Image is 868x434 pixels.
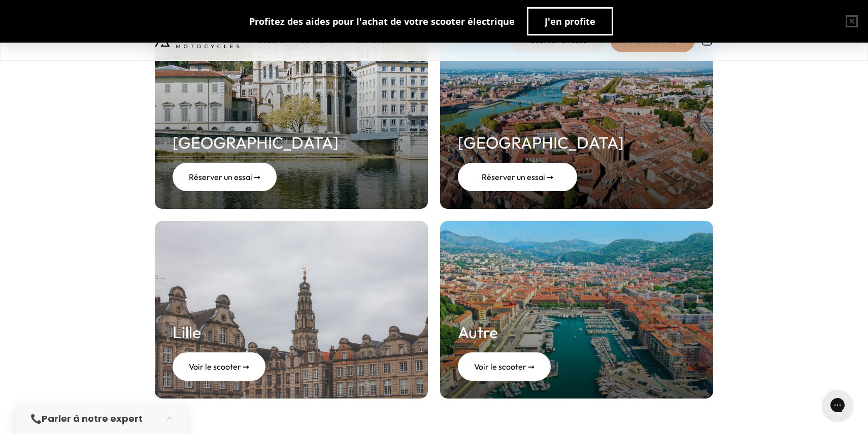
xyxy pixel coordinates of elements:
h2: [GEOGRAPHIC_DATA] [458,130,624,155]
div: Voir le scooter ➞ [173,352,265,381]
h2: Lille [173,320,201,344]
div: Réserver un essai ➞ [173,163,277,191]
h2: [GEOGRAPHIC_DATA] [173,130,339,155]
a: Lille Voir le scooter ➞ [155,221,428,399]
a: [GEOGRAPHIC_DATA] Réserver un essai ➞ [440,31,713,209]
iframe: Gorgias live chat messenger [817,386,858,424]
a: [GEOGRAPHIC_DATA] Réserver un essai ➞ [155,31,428,209]
div: Réserver un essai ➞ [458,163,577,191]
div: Voir le scooter ➞ [458,352,551,381]
h2: Autre [458,320,498,344]
a: Autre Voir le scooter ➞ [440,221,713,399]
